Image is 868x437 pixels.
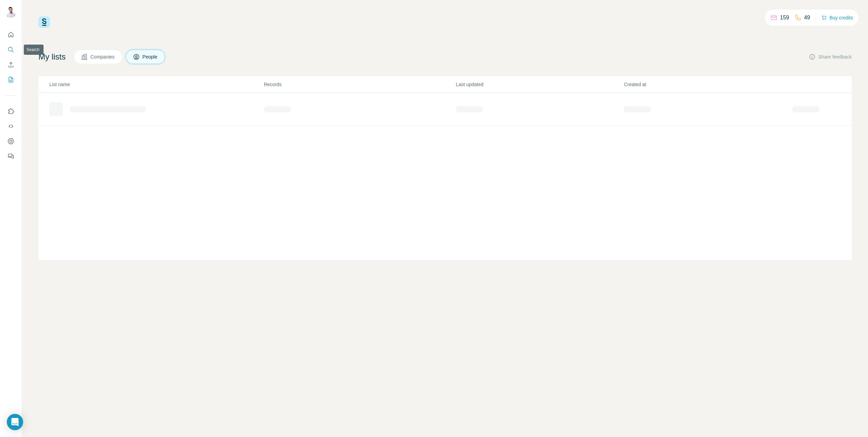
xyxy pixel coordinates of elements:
p: 159 [780,14,789,22]
span: People [143,53,158,60]
button: Buy credits [821,13,853,22]
button: My lists [5,74,16,86]
p: Records [264,81,455,88]
button: Use Surfe on LinkedIn [5,105,16,117]
span: Companies [90,53,115,60]
button: Quick start [5,29,16,41]
button: Enrich CSV [5,59,16,71]
div: Open Intercom Messenger [7,414,23,430]
p: 49 [804,14,810,22]
button: Search [5,44,16,56]
p: Last updated [456,81,623,88]
button: Use Surfe API [5,120,16,132]
img: Surfe Logo [38,16,50,28]
button: Share feedback [809,53,852,60]
p: Created at [624,81,791,88]
button: Dashboard [5,135,16,147]
button: Feedback [5,150,16,162]
img: Avatar [5,7,16,18]
h4: My lists [38,51,66,62]
p: List name [49,81,263,88]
